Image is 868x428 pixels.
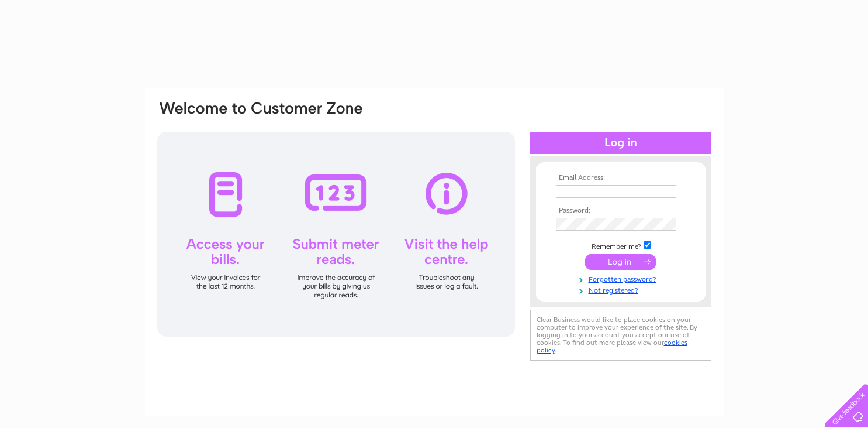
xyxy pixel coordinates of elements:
th: Email Address: [553,174,689,182]
th: Password: [553,207,689,215]
td: Remember me? [553,239,689,251]
div: Clear Business would like to place cookies on your computer to improve your experience of the sit... [530,310,711,361]
a: Forgotten password? [556,273,689,284]
a: Not registered? [556,284,689,295]
a: cookies policy [537,338,687,354]
input: Submit [585,254,656,270]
